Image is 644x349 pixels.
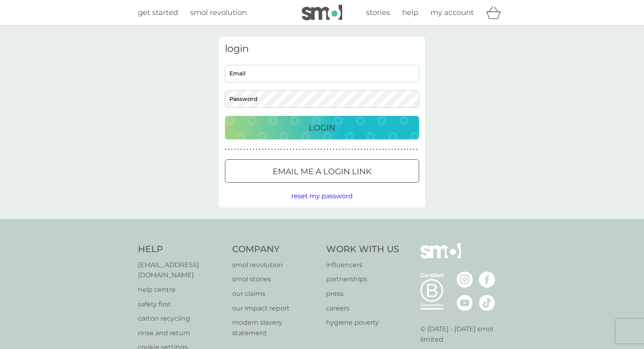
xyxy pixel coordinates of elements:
[265,148,267,152] p: ●
[278,148,279,152] p: ●
[324,148,325,152] p: ●
[413,148,415,152] p: ●
[370,148,371,152] p: ●
[259,148,261,152] p: ●
[138,285,224,295] a: help centre
[486,4,506,21] div: basket
[364,148,365,152] p: ●
[246,148,248,152] p: ●
[326,317,399,328] a: hygiene poverty
[402,8,418,17] span: help
[398,148,399,152] p: ●
[273,165,371,178] p: Email me a login link
[138,328,224,338] a: rinse and return
[358,148,359,152] p: ●
[326,289,399,299] a: press
[416,148,418,152] p: ●
[256,148,257,152] p: ●
[401,148,402,152] p: ●
[225,148,227,152] p: ●
[345,148,347,152] p: ●
[287,148,288,152] p: ●
[311,148,313,152] p: ●
[232,303,318,314] a: our impact report
[336,148,338,152] p: ●
[386,148,387,152] p: ●
[244,148,245,152] p: ●
[138,7,178,19] a: get started
[402,7,418,19] a: help
[225,43,419,55] h3: login
[291,191,353,201] button: reset my password
[327,148,328,152] p: ●
[379,148,381,152] p: ●
[479,272,495,288] img: visit the smol Facebook page
[225,116,419,139] button: Login
[271,148,273,152] p: ●
[326,274,399,285] a: partnerships
[373,148,375,152] p: ●
[268,148,270,152] p: ●
[367,148,369,152] p: ●
[232,243,318,256] h4: Company
[228,148,230,152] p: ●
[225,159,419,183] button: Email me a login link
[240,148,242,152] p: ●
[326,303,399,314] a: careers
[305,148,307,152] p: ●
[262,148,264,152] p: ●
[237,148,239,152] p: ●
[376,148,378,152] p: ●
[420,324,506,345] p: © [DATE] - [DATE] smol limited
[290,148,291,152] p: ●
[326,260,399,270] a: influencers
[326,243,399,256] h4: Work With Us
[330,148,331,152] p: ●
[430,7,474,19] a: my account
[308,148,310,152] p: ●
[394,148,396,152] p: ●
[342,148,344,152] p: ●
[284,148,285,152] p: ●
[296,148,297,152] p: ●
[299,148,301,152] p: ●
[291,192,353,200] span: reset my password
[232,289,318,299] a: our claims
[430,8,474,17] span: my account
[302,5,342,20] img: smol
[457,272,473,288] img: visit the smol Instagram page
[231,148,233,152] p: ●
[420,243,461,271] img: smol
[250,148,251,152] p: ●
[339,148,341,152] p: ●
[354,148,356,152] p: ●
[138,299,224,310] a: safety first
[190,8,247,17] span: smol revolution
[138,260,224,280] a: [EMAIL_ADDRESS][DOMAIN_NAME]
[314,148,316,152] p: ●
[348,148,350,152] p: ●
[309,121,335,134] p: Login
[388,148,390,152] p: ●
[352,148,353,152] p: ●
[382,148,384,152] p: ●
[410,148,412,152] p: ●
[232,274,318,285] p: smol stories
[253,148,254,152] p: ●
[366,8,390,17] span: stories
[366,7,390,19] a: stories
[232,260,318,270] a: smol revolution
[302,148,304,152] p: ●
[138,8,178,17] span: get started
